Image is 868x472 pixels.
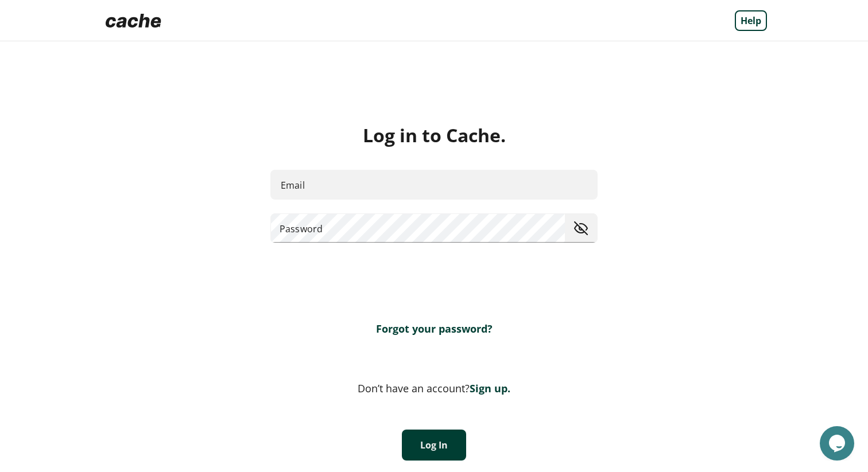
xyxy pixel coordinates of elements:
iframe: chat widget [820,426,857,461]
button: toggle password visibility [569,217,592,240]
button: Log In [402,430,466,461]
img: Logo [101,9,166,32]
div: Don’t have an account? [101,381,767,395]
a: Forgot your password? [376,322,493,336]
a: Help [735,10,767,31]
div: Log in to Cache. [101,124,767,147]
a: Sign up. [470,381,510,395]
